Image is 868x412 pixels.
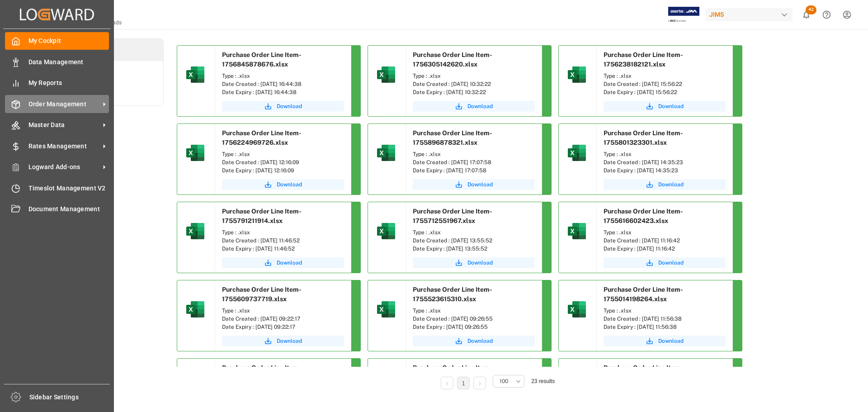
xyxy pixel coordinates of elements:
div: Date Created : [DATE] 09:22:17 [222,315,344,323]
button: Download [222,336,344,346]
span: 100 [500,377,508,385]
span: Purchase Order Line Item-1755609737719.xlsx [222,286,302,303]
div: Date Created : [DATE] 11:16:42 [604,237,726,245]
span: Master Data [28,120,100,130]
span: Purchase Order Line Item-1755009595851.xlsx [222,364,302,381]
div: Date Created : [DATE] 11:56:38 [604,315,726,323]
span: Purchase Order Line Item-1755523615310.xlsx [413,286,492,303]
span: Purchase Order Line Item-1755896878321.xlsx [413,129,492,146]
button: Download [604,336,726,346]
span: Document Management [28,204,109,214]
div: Type : .xlsx [222,72,344,80]
button: open menu [493,375,524,388]
div: Date Created : [DATE] 11:46:52 [222,237,344,245]
span: Download [467,180,493,189]
div: Date Created : [DATE] 16:44:38 [222,80,344,88]
img: microsoft-excel-2019--v1.png [375,64,397,85]
div: Date Created : [DATE] 10:32:22 [413,80,535,88]
a: Data Management [5,53,109,71]
span: Purchase Order Line Item-1755616602423.xlsx [604,208,683,224]
span: Download [658,259,684,267]
span: Rates Management [28,142,100,151]
button: Download [413,257,535,268]
span: Logward Add-ons [28,162,100,172]
a: My Cockpit [5,32,109,50]
img: microsoft-excel-2019--v1.png [566,64,588,85]
div: Date Created : [DATE] 15:56:22 [604,80,726,88]
span: Order Management [28,99,100,109]
span: Download [277,180,302,189]
div: Type : .xlsx [604,150,726,158]
span: Purchase Order Line Item-1755712551967.xlsx [413,208,492,224]
a: Download [413,179,535,190]
img: microsoft-excel-2019--v1.png [375,142,397,164]
div: Date Expiry : [DATE] 14:35:23 [604,166,726,175]
img: microsoft-excel-2019--v1.png [184,64,206,85]
span: Download [277,337,302,345]
div: Date Expiry : [DATE] 11:56:38 [604,323,726,331]
div: Date Expiry : [DATE] 15:56:22 [604,88,726,96]
li: 1 [457,377,470,389]
span: Purchase Order Line Item-1756224969726.xlsx [222,129,302,146]
button: Help Center [816,5,837,25]
button: Download [413,336,535,346]
div: Date Created : [DATE] 13:55:52 [413,237,535,245]
span: My Cockpit [28,36,109,46]
span: Purchase Order Line Item-1755791211914.xlsx [222,208,302,224]
button: show 42 new notifications [796,5,816,25]
span: Purchase Order Line Item-1756238182121.xlsx [604,51,683,68]
div: Date Expiry : [DATE] 11:16:42 [604,245,726,253]
div: Date Expiry : [DATE] 13:55:52 [413,245,535,253]
span: Purchase Order Line Item-1754921812360.xlsx [413,364,492,381]
span: 23 results [531,378,555,384]
span: Download [658,102,684,110]
img: microsoft-excel-2019--v1.png [566,298,588,320]
img: Exertis%20JAM%20-%20Email%20Logo.jpg_1722504956.jpg [668,7,699,23]
img: microsoft-excel-2019--v1.png [184,142,206,164]
a: Download [222,101,344,112]
div: Type : .xlsx [413,307,535,315]
div: Type : .xlsx [413,72,535,80]
div: Date Expiry : [DATE] 17:07:58 [413,166,535,175]
img: microsoft-excel-2019--v1.png [375,298,397,320]
span: Sidebar Settings [29,393,110,402]
a: Download [604,179,726,190]
div: Date Expiry : [DATE] 10:32:22 [413,88,535,96]
button: Download [222,179,344,190]
div: Type : .xlsx [222,150,344,158]
div: Date Expiry : [DATE] 16:44:38 [222,88,344,96]
span: Data Management [28,57,109,67]
div: Date Expiry : [DATE] 09:26:55 [413,323,535,331]
div: Type : .xlsx [413,150,535,158]
button: Download [413,101,535,112]
div: Date Created : [DATE] 09:26:55 [413,315,535,323]
div: Date Created : [DATE] 17:07:58 [413,158,535,166]
span: Purchase Order Line Item-1756845878676.xlsx [222,51,302,68]
button: JIMS [706,6,796,23]
span: Download [277,102,302,110]
span: Download [467,102,493,110]
div: Type : .xlsx [604,307,726,315]
div: Type : .xlsx [604,228,726,237]
div: Type : .xlsx [604,72,726,80]
div: Date Expiry : [DATE] 11:46:52 [222,245,344,253]
a: 1 [462,380,465,387]
span: My Reports [28,78,109,88]
span: 42 [806,5,816,14]
div: Type : .xlsx [222,228,344,237]
img: microsoft-excel-2019--v1.png [566,220,588,242]
img: microsoft-excel-2019--v1.png [184,220,206,242]
span: Download [658,337,684,345]
li: Previous Page [441,377,453,389]
div: Date Expiry : [DATE] 09:22:17 [222,323,344,331]
span: Download [277,259,302,267]
button: Download [222,257,344,268]
button: Download [604,101,726,112]
img: microsoft-excel-2019--v1.png [566,142,588,164]
span: Timeslot Management V2 [28,184,109,193]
